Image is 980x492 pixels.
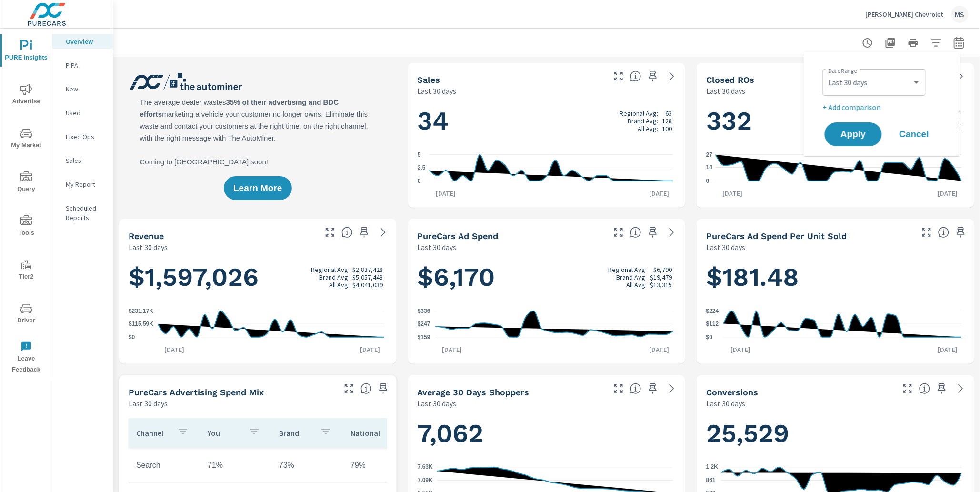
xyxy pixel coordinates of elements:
p: 63 [665,110,672,117]
p: National [350,428,384,438]
td: 79% [343,453,414,477]
text: 7.63K [418,464,433,471]
h5: PureCars Advertising Spend Mix [129,387,264,397]
p: Brand Avg: [616,273,647,281]
h5: PureCars Ad Spend [418,231,499,241]
h1: 332 [706,105,965,137]
text: 5 [418,151,421,158]
span: Cancel [895,130,933,139]
text: 0 [418,178,421,184]
p: [DATE] [931,189,965,198]
p: 634 [951,125,961,132]
p: Channel [136,428,170,438]
div: Scheduled Reports [52,201,113,225]
a: See more details in report [664,69,680,84]
span: The number of dealer-specified goals completed by a visitor. [Source: This data is provided by th... [919,383,930,394]
h5: Closed ROs [706,75,754,85]
p: Last 30 days [129,241,168,253]
text: $159 [418,334,430,341]
h1: 7,062 [418,417,676,450]
div: Fixed Ops [52,130,113,144]
span: Apply [834,130,872,139]
p: Regional Avg: [620,110,658,117]
button: Make Fullscreen [341,381,357,396]
h5: Sales [418,75,440,85]
p: Brand [279,428,312,438]
p: Last 30 days [706,398,745,409]
h5: Revenue [129,231,164,241]
h5: PureCars Ad Spend Per Unit Sold [706,231,847,241]
span: Tools [3,215,49,239]
p: $5,057,443 [353,273,383,281]
div: New [52,82,113,96]
p: All Avg: [329,281,350,289]
p: [DATE] [716,189,750,198]
div: My Report [52,177,113,191]
a: See more details in report [664,225,680,240]
p: Brand Avg: [628,117,658,125]
td: 73% [271,453,343,477]
span: Leave Feedback [3,341,49,375]
div: PIPA [52,58,113,72]
text: 0 [706,178,710,184]
p: Last 30 days [706,85,745,97]
span: Advertise [3,84,49,107]
text: $0 [706,334,713,341]
p: Last 30 days [706,241,745,253]
button: Make Fullscreen [322,225,338,240]
button: Learn More [224,176,291,200]
button: Apply [825,122,882,146]
p: PIPA [66,60,105,70]
p: [DATE] [931,345,965,354]
span: A rolling 30 day total of daily Shoppers on the dealership website, averaged over the selected da... [630,383,641,394]
span: Query [3,171,49,195]
span: Number of vehicles sold by the dealership over the selected date range. [Source: This data is sou... [630,70,641,82]
button: Make Fullscreen [919,225,934,240]
span: Save this to your personalized report [953,225,969,240]
text: $0 [129,334,135,341]
span: My Market [3,128,49,151]
span: Save this to your personalized report [645,69,660,84]
text: $336 [418,308,430,314]
span: Total sales revenue over the selected date range. [Source: This data is sourced from the dealer’s... [341,227,353,238]
p: [DATE] [642,189,676,198]
a: See more details in report [664,381,680,396]
div: MS [951,6,969,23]
p: [DATE] [435,345,469,354]
h5: Conversions [706,387,758,397]
span: PURE Insights [3,40,49,63]
text: 2.5 [418,165,426,171]
p: Scheduled Reports [66,203,105,222]
text: 27 [706,151,713,158]
h1: 25,529 [706,417,965,450]
p: Used [66,108,105,118]
p: Last 30 days [418,398,457,409]
text: $247 [418,321,430,328]
p: [DATE] [724,345,757,354]
p: 100 [662,125,672,132]
text: $115.59K [129,321,153,328]
text: 861 [706,477,716,484]
text: 14 [706,164,713,171]
text: $231.17K [129,308,153,314]
h1: $6,170 [418,261,676,293]
td: Search [129,453,200,477]
span: Save this to your personalized report [357,225,372,240]
p: $13,315 [650,281,672,289]
h1: $181.48 [706,261,965,293]
text: 1.2K [706,464,719,471]
span: Tier2 [3,259,49,282]
span: Driver [3,303,49,326]
td: 71% [200,453,271,477]
button: Select Date Range [950,33,969,52]
p: $2,837,428 [353,266,383,273]
p: [DATE] [158,345,191,354]
p: Last 30 days [129,398,168,409]
p: Brand Avg: [319,273,350,281]
p: [PERSON_NAME] Chevrolet [866,10,944,19]
p: Last 30 days [418,85,457,97]
button: "Export Report to PDF" [881,33,900,52]
button: Cancel [886,122,943,146]
p: New [66,84,105,94]
p: Last 30 days [418,241,457,253]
